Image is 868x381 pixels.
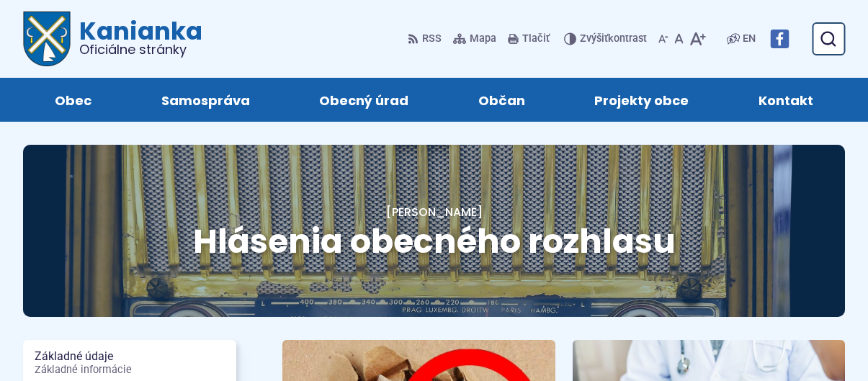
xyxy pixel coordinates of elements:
[478,78,525,122] span: Občan
[580,32,608,45] span: Zvýšiť
[522,33,550,45] span: Tlačiť
[23,346,236,380] a: Základné údajeZákladné informácie
[580,33,647,45] span: kontrast
[319,78,408,122] span: Obecný úrad
[770,30,789,48] img: Prejsť na Facebook stránku
[686,24,709,54] button: Zväčšiť veľkosť písma
[740,30,759,48] a: EN
[193,218,676,264] span: Hlásenia obecného rozhlasu
[79,43,202,56] span: Oficiálne stránky
[450,24,499,54] a: Mapa
[141,78,271,122] a: Samospráva
[35,346,225,380] span: Základné údaje
[743,30,756,48] span: EN
[594,78,689,122] span: Projekty obce
[656,24,671,54] button: Zmenšiť veľkosť písma
[671,24,686,54] button: Nastaviť pôvodnú veľkosť písma
[564,24,650,54] button: Zvýšiťkontrast
[470,30,496,48] span: Mapa
[505,24,552,54] button: Tlačiť
[759,78,813,122] span: Kontakt
[161,78,250,122] span: Samospráva
[35,364,225,376] span: Základné informácie
[71,19,202,56] span: Kanianka
[738,78,834,122] a: Kontakt
[574,78,710,122] a: Projekty obce
[55,78,91,122] span: Obec
[422,30,442,48] span: RSS
[23,12,71,66] img: Prejsť na domovskú stránku
[299,78,429,122] a: Obecný úrad
[408,24,444,54] a: RSS
[23,12,202,66] a: Logo Kanianka, prejsť na domovskú stránku.
[35,78,112,122] a: Obec
[458,78,546,122] a: Občan
[386,204,483,220] a: [PERSON_NAME]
